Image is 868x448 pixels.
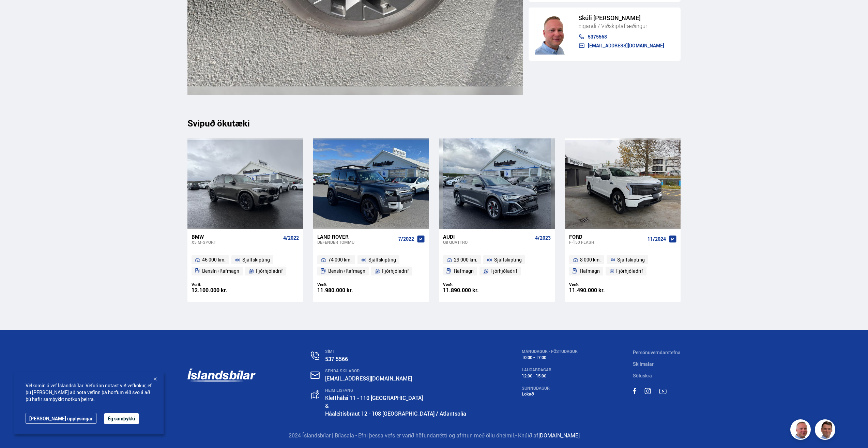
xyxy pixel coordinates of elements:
[317,234,396,240] div: Land Rover
[310,371,320,379] img: nHj8e-n-aHgjukTg.svg
[443,282,497,287] div: Verð:
[192,234,280,240] div: BMW
[325,355,348,363] a: 537 5566
[187,432,681,439] p: 2024 Íslandsbílar | Bílasala - Efni þessa vefs er varið höfundarrétti og afritun með öllu óheimil.
[104,413,139,424] button: Ég samþykki
[439,229,554,302] a: Audi Q8 QUATTRO 4/2023 29 000 km. Sjálfskipting Rafmagn Fjórhjóladrif Verð: 11.890.000 kr.
[522,368,578,372] div: LAUGARDAGAR
[522,349,578,354] div: MÁNUDAGUR - FÖSTUDAGUR
[617,256,645,264] span: Sjálfskipting
[202,267,239,275] span: Bensín+Rafmagn
[325,375,412,382] a: [EMAIL_ADDRESS][DOMAIN_NAME]
[311,390,319,399] img: gp4YpyYFnEr45R34.svg
[192,287,245,293] div: 12.100.000 kr.
[317,287,371,293] div: 11.980.000 kr.
[443,234,532,240] div: Audi
[368,256,396,264] span: Sjálfskipting
[382,267,409,275] span: Fjórhjóladrif
[569,287,623,293] div: 11.490.000 kr.
[443,287,497,293] div: 11.890.000 kr.
[633,361,654,367] a: Skilmalar
[791,420,812,441] img: siFngHWaQ9KaOqBr.png
[283,235,299,241] span: 4/2022
[454,256,477,264] span: 29 000 km.
[633,372,652,379] a: Söluskrá
[325,349,466,354] div: SÍMI
[535,14,572,55] img: siFngHWaQ9KaOqBr.png
[522,373,578,378] div: 12:00 - 15:00
[538,432,580,439] a: [DOMAIN_NAME]
[325,388,466,393] div: HEIMILISFANG
[535,235,551,241] span: 4/2023
[578,14,664,21] div: Skúli [PERSON_NAME]
[328,256,352,264] span: 74 000 km.
[454,267,474,275] span: Rafmagn
[325,369,466,373] div: SENDA SKILABOÐ
[202,256,226,264] span: 46 000 km.
[313,229,429,302] a: Land Rover Defender TOMMU 7/2022 74 000 km. Sjálfskipting Bensín+Rafmagn Fjórhjóladrif Verð: 11.9...
[578,21,664,30] div: Eigandi / Viðskiptafræðingur
[648,236,666,242] span: 11/2024
[490,267,517,275] span: Fjórhjóladrif
[569,240,645,244] div: F-150 FLASH
[522,386,578,391] div: SUNNUDAGUR
[578,43,664,48] a: [EMAIL_ADDRESS][DOMAIN_NAME]
[515,432,538,439] span: - Knúið af
[187,118,681,128] div: Svipuð ökutæki
[256,267,283,275] span: Fjórhjóladrif
[192,240,280,244] div: X5 M-SPORT
[325,402,329,409] strong: &
[26,413,96,424] a: [PERSON_NAME] upplýsingar
[325,394,423,402] a: Kletthálsi 11 - 110 [GEOGRAPHIC_DATA]
[569,234,645,240] div: Ford
[242,256,270,264] span: Sjálfskipting
[443,240,532,244] div: Q8 QUATTRO
[317,282,371,287] div: Verð:
[187,229,303,302] a: BMW X5 M-SPORT 4/2022 46 000 km. Sjálfskipting Bensín+Rafmagn Fjórhjóladrif Verð: 12.100.000 kr.
[398,236,414,242] span: 7/2022
[325,410,466,417] a: Háaleitisbraut 12 - 108 [GEOGRAPHIC_DATA] / Atlantsolía
[328,267,365,275] span: Bensín+Rafmagn
[522,355,578,360] div: 10:00 - 17:00
[522,391,578,397] div: Lokað
[317,240,396,244] div: Defender TOMMU
[5,3,26,23] button: Opna LiveChat spjallviðmót
[578,34,664,40] a: 5375568
[494,256,522,264] span: Sjálfskipting
[580,267,600,275] span: Rafmagn
[633,349,681,356] a: Persónuverndarstefna
[565,229,681,302] a: Ford F-150 FLASH 11/2024 8 000 km. Sjálfskipting Rafmagn Fjórhjóladrif Verð: 11.490.000 kr.
[616,267,643,275] span: Fjórhjóladrif
[569,282,623,287] div: Verð:
[26,382,152,403] span: Velkomin á vef Íslandsbílar. Vefurinn notast við vefkökur, ef þú [PERSON_NAME] að nota vefinn þá ...
[311,352,319,360] img: n0V2lOsqF3l1V2iz.svg
[816,420,836,441] img: FbJEzSuNWCJXmdc-.webp
[192,282,245,287] div: Verð:
[580,256,601,264] span: 8 000 km.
